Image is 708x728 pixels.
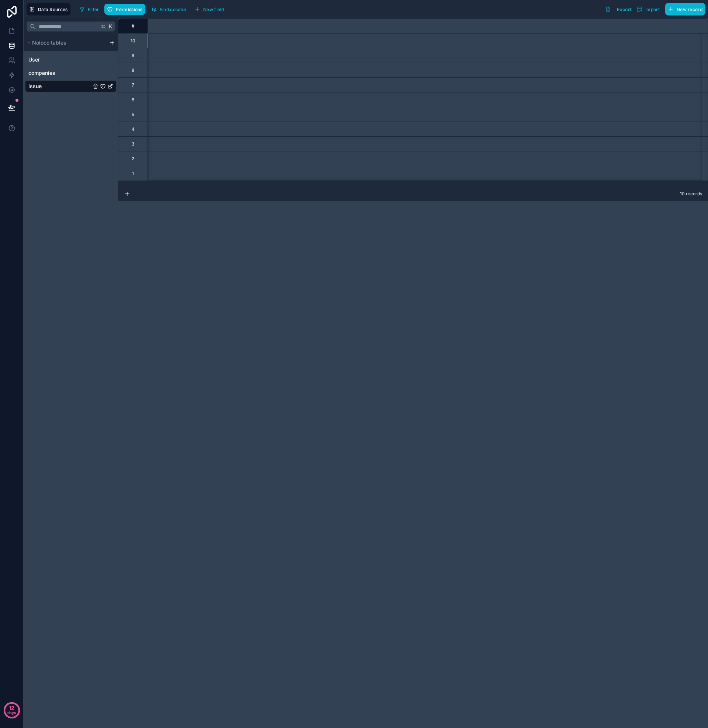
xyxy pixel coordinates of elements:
[27,3,70,15] button: Data Sources
[132,97,134,103] div: 6
[148,4,189,15] button: Find column
[104,4,145,15] button: Permissions
[132,156,134,162] div: 2
[634,3,662,15] button: Import
[124,23,142,29] div: #
[160,7,186,12] span: Find column
[7,707,16,718] p: days
[132,141,134,147] div: 3
[645,7,660,12] span: Import
[617,7,631,12] span: Export
[132,171,134,176] div: 1
[132,67,134,73] div: 8
[25,38,106,48] button: Noloco tables
[9,704,14,712] p: 12
[132,112,134,118] div: 5
[25,67,117,79] div: companies
[132,82,134,88] div: 7
[132,53,134,59] div: 9
[203,7,224,12] span: New field
[25,80,117,92] div: Issue
[28,69,55,77] span: companies
[132,126,135,132] div: 4
[603,3,634,15] button: Export
[680,191,702,197] span: 10 records
[25,54,117,66] div: User
[38,7,68,12] span: Data Sources
[28,83,42,90] span: Issue
[108,24,113,29] span: K
[662,3,705,15] a: New record
[88,7,99,12] span: Filter
[665,3,705,15] button: New record
[28,56,40,63] span: User
[28,69,91,77] a: companies
[131,38,135,44] div: 10
[28,56,91,63] a: User
[104,4,148,15] a: Permissions
[32,39,66,46] span: Noloco tables
[76,4,102,15] button: Filter
[192,4,227,15] button: New field
[28,83,91,90] a: Issue
[677,7,702,12] span: New record
[116,7,142,12] span: Permissions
